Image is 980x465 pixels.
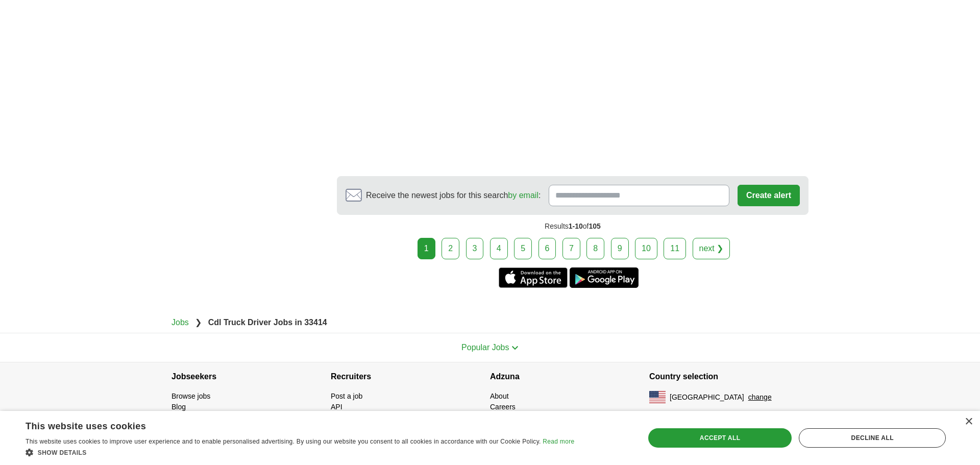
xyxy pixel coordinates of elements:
[538,238,556,259] a: 6
[748,392,772,403] button: change
[649,362,808,391] h4: Country selection
[586,238,604,259] a: 8
[738,185,800,206] button: Create alert
[331,403,342,411] a: API
[490,392,509,400] a: About
[693,238,730,259] a: next ❯
[490,238,508,259] a: 4
[649,391,666,403] img: US flag
[589,222,601,230] span: 105
[965,418,972,426] div: Close
[26,447,574,457] div: Show details
[195,318,202,327] span: ❯
[511,346,519,350] img: toggle icon
[648,428,792,448] div: Accept all
[171,403,186,411] a: Blog
[171,392,210,400] a: Browse jobs
[569,222,583,230] span: 1-10
[26,417,549,432] div: This website uses cookies
[562,238,580,259] a: 7
[514,238,532,259] a: 5
[418,238,435,259] div: 1
[366,189,541,202] span: Receive the newest jobs for this search :
[499,267,568,288] a: Get the iPhone app
[635,238,657,259] a: 10
[664,238,686,259] a: 11
[461,343,509,352] span: Popular Jobs
[171,318,189,327] a: Jobs
[26,438,541,445] span: This website uses cookies to improve user experience and to enable personalised advertising. By u...
[799,428,946,448] div: Decline all
[38,449,87,456] span: Show details
[466,238,484,259] a: 3
[670,392,744,403] span: [GEOGRAPHIC_DATA]
[543,438,574,445] a: Read more, opens a new window
[337,215,808,238] div: Results of
[208,318,327,327] strong: Cdl Truck Driver Jobs in 33414
[611,238,629,259] a: 9
[331,392,362,400] a: Post a job
[442,238,459,259] a: 2
[508,191,538,200] a: by email
[570,267,639,288] a: Get the Android app
[490,403,516,411] a: Careers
